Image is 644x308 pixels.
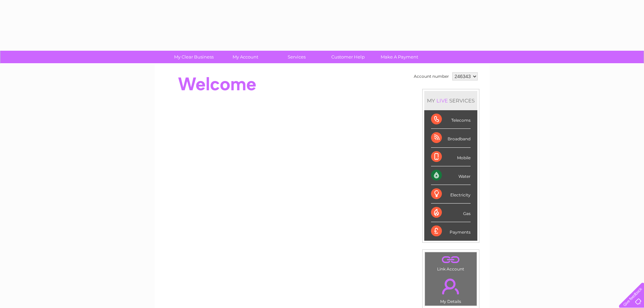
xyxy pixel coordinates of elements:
[372,51,427,63] a: Make A Payment
[424,91,477,110] div: MY SERVICES
[431,148,471,166] div: Mobile
[435,97,449,104] div: LIVE
[431,166,471,185] div: Water
[431,204,471,222] div: Gas
[217,51,273,63] a: My Account
[269,51,325,63] a: Services
[427,254,475,266] a: .
[431,110,471,129] div: Telecoms
[412,71,451,82] td: Account number
[320,51,376,63] a: Customer Help
[425,252,477,273] td: Link Account
[431,185,471,204] div: Electricity
[431,222,471,240] div: Payments
[425,273,477,306] td: My Details
[427,275,475,298] a: .
[431,129,471,147] div: Broadband
[166,51,222,63] a: My Clear Business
